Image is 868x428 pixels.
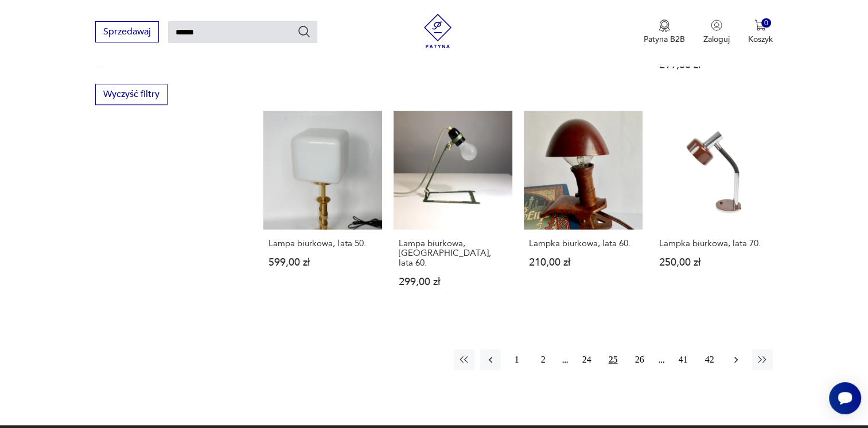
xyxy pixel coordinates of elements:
[673,349,694,370] button: 41
[659,20,670,32] img: Ikona medalu
[95,84,168,105] button: Wyczyść filtry
[644,34,685,45] p: Patyna B2B
[748,34,773,45] p: Koszyk
[659,60,768,70] p: 299,00 zł
[263,111,382,309] a: Lampa biurkowa, lata 50.Lampa biurkowa, lata 50.599,00 zł
[654,111,773,309] a: Lampka biurkowa, lata 70.Lampka biurkowa, lata 70.250,00 zł
[577,349,597,370] button: 24
[748,20,773,45] button: 0Koszyk
[629,349,650,370] button: 26
[95,21,159,42] button: Sprzedawaj
[524,111,643,309] a: Lampka biurkowa, lata 60.Lampka biurkowa, lata 60.210,00 zł
[421,14,455,48] img: Patyna - sklep z meblami i dekoracjami vintage
[829,382,861,414] iframe: Smartsupp widget button
[754,20,766,31] img: Ikona koszyka
[268,258,377,267] p: 599,00 zł
[394,111,512,309] a: Lampa biurkowa, Niemcy, lata 60.Lampa biurkowa, [GEOGRAPHIC_DATA], lata 60.299,00 zł
[659,239,768,248] h3: Lampka biurkowa, lata 70.
[114,71,142,84] p: Ćmielów
[644,20,685,45] a: Ikona medaluPatyna B2B
[507,349,527,370] button: 1
[703,20,730,45] button: Zaloguj
[761,18,771,28] div: 0
[399,239,507,268] h3: Lampa biurkowa, [GEOGRAPHIC_DATA], lata 60.
[529,239,637,248] h3: Lampka biurkowa, lata 60.
[533,349,554,370] button: 2
[659,258,768,267] p: 250,00 zł
[297,25,311,38] button: Szukaj
[699,349,720,370] button: 42
[268,239,377,248] h3: Lampa biurkowa, lata 50.
[529,258,637,267] p: 210,00 zł
[644,20,685,45] button: Patyna B2B
[603,349,624,370] button: 25
[399,277,507,287] p: 299,00 zł
[711,20,722,31] img: Ikonka użytkownika
[703,34,730,45] p: Zaloguj
[95,29,159,37] a: Sprzedawaj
